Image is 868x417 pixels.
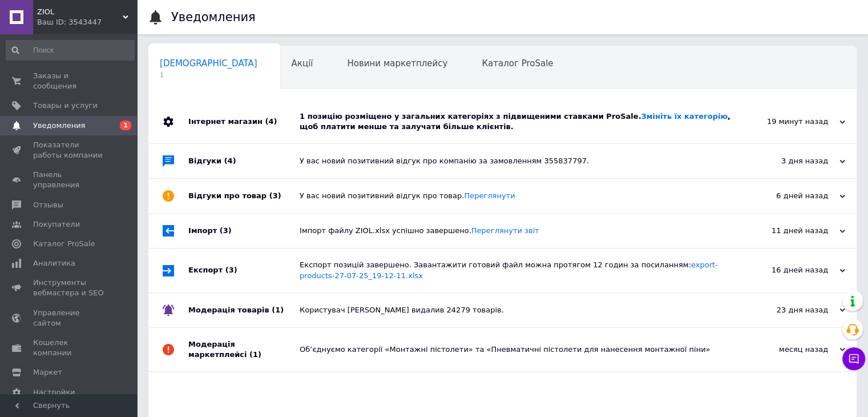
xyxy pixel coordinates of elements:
[33,140,106,161] span: Показатели работы компании
[33,258,75,268] span: Аналитика
[731,305,845,315] div: 23 дня назад
[188,100,300,143] div: Інтернет магазин
[33,367,62,378] span: Маркет
[188,293,300,327] div: Модерація товарів
[220,226,232,235] span: (3)
[272,306,284,314] span: (1)
[731,117,845,127] div: 19 минут назад
[300,156,731,166] div: У вас новий позитивний відгук про компанію за замовленням 355837797.
[225,266,237,274] span: (3)
[6,40,135,61] input: Поиск
[731,265,845,275] div: 16 дней назад
[188,214,300,248] div: Імпорт
[731,344,845,355] div: месяц назад
[300,305,731,315] div: Користувач [PERSON_NAME] видалив 24279 товарів.
[37,17,137,27] div: Ваш ID: 3543447
[37,7,123,17] span: ZIOL
[300,111,731,132] div: 1 позицію розміщено у загальних категоріях з підвищеними ставками ProSale. , щоб платити менше та...
[347,58,447,69] span: Новини маркетплейсу
[731,226,845,236] div: 11 дней назад
[731,156,845,166] div: 3 дня назад
[464,191,515,200] a: Переглянути
[33,387,75,398] span: Настройки
[188,248,300,292] div: Експорт
[292,58,313,69] span: Акції
[33,71,106,91] span: Заказы и сообщения
[731,191,845,201] div: 6 дней назад
[482,58,553,69] span: Каталог ProSale
[269,191,281,200] span: (3)
[33,200,63,210] span: Отзывы
[300,226,731,236] div: Імпорт файлу ZIOL.xlsx успішно завершено.
[33,239,95,249] span: Каталог ProSale
[33,338,106,358] span: Кошелек компании
[265,117,277,126] span: (4)
[300,260,718,279] a: export-products-27-07-25_19-12-11.xlsx
[120,121,131,130] span: 1
[471,226,539,235] a: Переглянути звіт
[160,58,257,69] span: [DEMOGRAPHIC_DATA]
[160,71,257,79] span: 1
[188,179,300,213] div: Відгуки про товар
[300,344,731,355] div: Об’єднуємо категорії «Монтажні пістолети» та «Пневматичні пістолети для нанесення монтажної піни»
[224,157,236,165] span: (4)
[300,260,731,280] div: Експорт позицій завершено. Завантажити готовий файл можна протягом 12 годин за посиланням:
[171,10,256,24] h1: Уведомления
[641,112,727,121] a: Змініть їх категорію
[300,191,731,201] div: У вас новий позитивний відгук про товар.
[33,170,106,190] span: Панель управления
[188,144,300,178] div: Відгуки
[842,347,865,370] button: Чат с покупателем
[33,278,106,298] span: Инструменты вебмастера и SEO
[33,219,80,230] span: Покупатели
[33,308,106,328] span: Управление сайтом
[33,121,85,131] span: Уведомления
[249,350,261,359] span: (1)
[188,328,300,371] div: Модерація маркетплейсі
[33,101,98,111] span: Товары и услуги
